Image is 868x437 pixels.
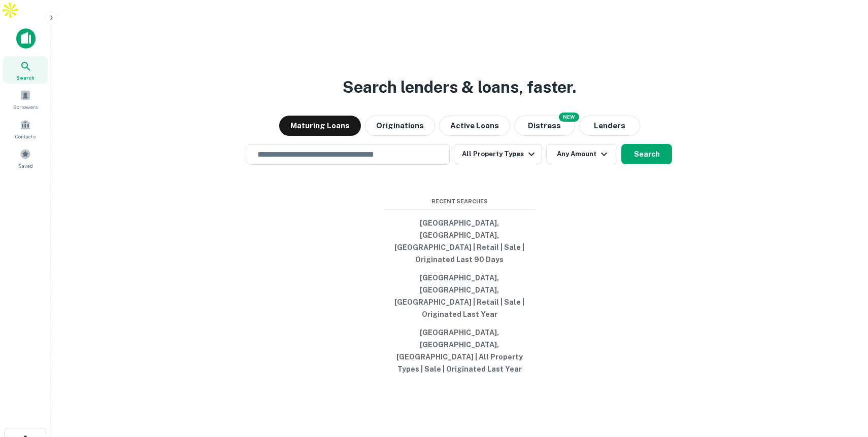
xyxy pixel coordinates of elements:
[13,103,38,111] span: Borrowers
[3,86,48,113] a: Borrowers
[16,74,35,82] span: Search
[3,144,48,172] a: Saved
[365,116,435,136] button: Originations
[3,56,48,84] a: Search
[559,113,579,122] div: NEW
[439,116,510,136] button: Active Loans
[579,116,640,136] button: Lenders
[454,144,542,164] button: All Property Types
[383,323,536,378] button: [GEOGRAPHIC_DATA], [GEOGRAPHIC_DATA], [GEOGRAPHIC_DATA] | All Property Types | Sale | Originated ...
[15,132,36,140] span: Contacts
[514,116,575,136] button: Search distressed loans with lien and other non-mortgage details.
[383,269,536,323] button: [GEOGRAPHIC_DATA], [GEOGRAPHIC_DATA], [GEOGRAPHIC_DATA] | Retail | Sale | Originated Last Year
[18,162,33,170] span: Saved
[279,116,361,136] button: Maturing Loans
[343,75,576,99] h3: Search lenders & loans, faster.
[817,356,868,405] iframe: Chat Widget
[383,214,536,269] button: [GEOGRAPHIC_DATA], [GEOGRAPHIC_DATA], [GEOGRAPHIC_DATA] | Retail | Sale | Originated Last 90 Days
[621,144,672,164] button: Search
[546,144,617,164] button: Any Amount
[16,28,36,49] img: capitalize-icon.png
[383,197,536,206] span: Recent Searches
[3,115,48,142] a: Contacts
